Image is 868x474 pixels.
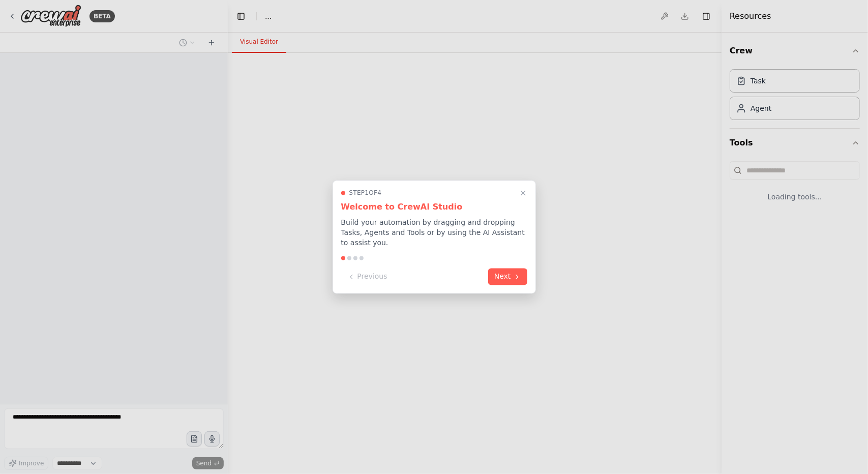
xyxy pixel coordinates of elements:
button: Hide left sidebar [234,9,248,23]
span: Step 1 of 4 [349,189,382,197]
button: Close walkthrough [517,187,529,199]
button: Next [488,269,527,285]
p: Build your automation by dragging and dropping Tasks, Agents and Tools or by using the AI Assista... [341,218,527,248]
button: Previous [341,269,394,285]
h3: Welcome to CrewAI Studio [341,201,527,214]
